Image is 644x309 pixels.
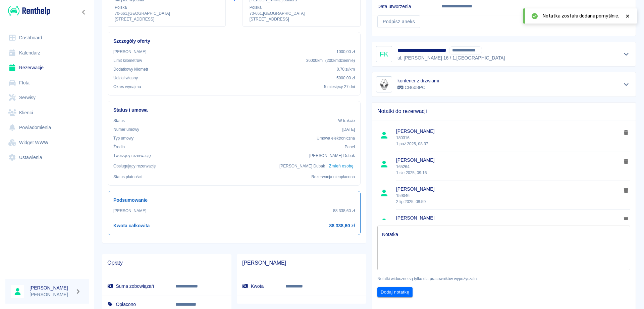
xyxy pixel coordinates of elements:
[113,84,141,90] p: Okres wynajmu
[5,120,89,135] a: Powiadomienia
[113,49,146,55] p: [PERSON_NAME]
[30,284,72,291] h6: [PERSON_NAME]
[113,222,150,229] h6: Kwota całkowita
[621,215,631,224] button: delete note
[30,291,72,298] p: [PERSON_NAME]
[345,144,355,150] p: Panel
[5,135,89,150] a: Widget WWW
[250,16,354,22] p: [STREET_ADDRESS]
[5,75,89,90] a: Flota
[115,10,219,16] p: 70-661 , [GEOGRAPHIC_DATA]
[377,287,413,298] button: Dodaj notatkę
[377,108,630,115] span: Notatki do rezerwacji
[329,222,355,229] h6: 88 338,60 zł
[107,301,165,308] h6: Opłacono
[113,126,139,132] p: Numer umowy
[396,170,621,176] p: 1 sie 2025, 09:16
[107,260,226,266] span: Opłaty
[113,153,151,159] p: Tworzący rezerwację
[377,78,391,91] img: Image
[396,141,621,147] p: 1 paź 2025, 08:37
[279,163,325,169] p: [PERSON_NAME] Dubak
[336,49,355,55] p: 1000,00 zł
[79,8,89,16] button: Zwiń nawigację
[5,90,89,105] a: Serwisy
[5,150,89,165] a: Ustawienia
[306,57,355,64] p: 36000 km
[338,118,355,124] p: W trakcie
[397,77,439,84] h6: kontener z drzwiami
[396,135,621,147] p: 180316
[5,60,89,75] a: Rezerwacje
[396,164,621,176] p: 165264
[396,128,621,135] span: [PERSON_NAME]
[113,66,148,72] p: Dodatkowy kilometr
[324,84,355,90] p: 5 miesięcy 27 dni
[113,163,156,169] p: Obsługujący rezerwację
[107,283,165,289] h6: Suma zobowiązań
[328,161,355,171] button: Zmień osobę
[397,84,439,91] p: CB608PC
[309,153,355,159] p: [PERSON_NAME] Dubak
[377,276,630,282] p: Notatki widoczne są tylko dla pracowników wypożyczalni.
[543,12,619,20] span: Notatka została dodana pomyślnie.
[5,45,89,61] a: Kalendarz
[5,105,89,120] a: Klienci
[337,66,355,72] p: 0,70 zł /km
[376,46,392,62] div: FK
[621,128,631,137] button: delete note
[621,186,631,195] button: delete note
[396,157,621,164] span: [PERSON_NAME]
[342,126,355,132] p: [DATE]
[250,10,354,16] p: 70-661 , [GEOGRAPHIC_DATA]
[113,75,138,81] p: Udział własny
[113,38,355,45] h6: Szczegóły oferty
[113,208,146,214] p: [PERSON_NAME]
[621,157,631,166] button: delete note
[5,5,50,16] a: Renthelp logo
[325,58,355,63] span: ( 200 km dziennie )
[311,174,355,180] p: Rezerwacja nieopłacona
[113,135,133,141] p: Typ umowy
[396,186,621,193] span: [PERSON_NAME]
[242,283,275,289] h6: Kwota
[317,135,355,141] p: Umowa elektroniczna
[8,5,50,16] img: Renthelp logo
[115,16,219,22] p: [STREET_ADDRESS]
[333,208,355,214] p: 88 338,60 zł
[5,30,89,45] a: Dashboard
[621,80,632,89] button: Pokaż szczegóły
[621,49,632,59] button: Pokaż szczegóły
[396,199,621,205] p: 2 lip 2025, 08:59
[115,4,219,10] p: Polska
[397,54,505,62] p: ul. [PERSON_NAME] 16 / 1 , [GEOGRAPHIC_DATA]
[113,57,142,64] p: Limit kilometrów
[113,174,142,180] p: Status płatności
[396,193,621,205] p: 159046
[250,4,354,10] p: Polska
[396,215,621,222] span: [PERSON_NAME]
[377,3,431,10] h6: Data utworzenia
[113,144,125,150] p: Żrodło
[377,15,420,28] a: Podpisz aneks
[242,260,361,266] span: [PERSON_NAME]
[113,118,125,124] p: Status
[113,107,355,114] h6: Status i umowa
[113,197,355,204] h6: Podsumowanie
[336,75,355,81] p: 5000,00 zł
